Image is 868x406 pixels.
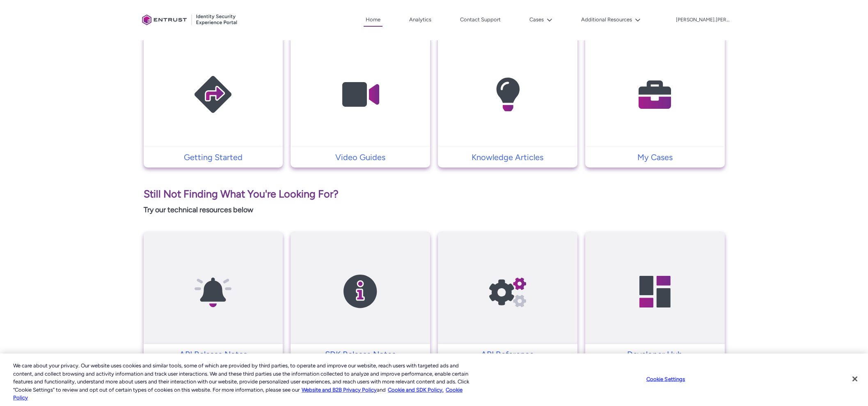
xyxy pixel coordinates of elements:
p: Developer Hub [589,348,721,360]
img: Video Guides [321,50,399,139]
img: Knowledge Articles [469,50,547,139]
button: User Profile carl.lee [676,15,730,23]
a: Getting Started [144,151,283,163]
img: Developer Hub [616,248,694,336]
a: My Cases [585,151,725,163]
a: SDK Release Notes [291,348,430,360]
img: SDK Release Notes [321,248,399,336]
button: Cookie Settings [640,371,692,388]
p: API Release Notes [148,348,279,360]
a: Developer Hub [585,348,725,360]
p: Knowledge Articles [442,151,573,163]
p: My Cases [589,151,721,163]
a: Knowledge Articles [438,151,577,163]
a: Home [364,14,382,27]
a: API Release Notes [144,348,283,360]
button: Additional Resources [579,14,643,26]
a: Analytics, opens in new tab [407,14,433,26]
a: Contact Support [458,14,503,26]
a: Cookie and SDK Policy. [388,387,444,393]
p: Getting Started [148,151,279,163]
p: Video Guides [295,151,426,163]
p: API Reference [442,348,573,360]
a: More information about our cookie policy., opens in a new tab [302,387,377,393]
img: API Release Notes [174,248,252,336]
p: Try our technical resources below [144,204,725,216]
button: Cases [527,14,554,26]
button: Close [846,370,864,388]
p: Still Not Finding What You're Looking For? [144,186,725,202]
p: [PERSON_NAME].[PERSON_NAME] [676,17,729,23]
a: Video Guides [291,151,430,163]
div: We care about your privacy. Our website uses cookies and similar tools, some of which are provide... [13,362,477,402]
img: Getting Started [174,50,252,139]
img: My Cases [616,50,694,139]
img: API Reference [469,248,547,336]
a: API Reference [438,348,577,360]
p: SDK Release Notes [295,348,426,360]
